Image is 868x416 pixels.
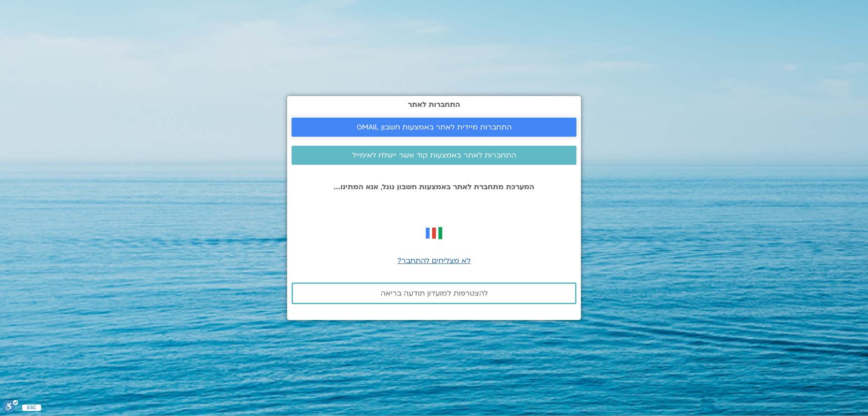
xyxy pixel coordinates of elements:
[292,100,576,109] h2: התחברות לאתר
[352,151,516,159] span: התחברות לאתר באמצעות קוד אשר יישלח לאימייל
[381,289,488,297] span: להצטרפות למועדון תודעה בריאה
[292,183,576,191] p: המערכת מתחברת לאתר באמצעות חשבון גוגל, אנא המתינו...
[397,256,471,266] a: לא מצליחים להתחבר?
[292,118,576,137] a: התחברות מיידית לאתר באמצעות חשבון GMAIL
[292,146,576,165] a: התחברות לאתר באמצעות קוד אשר יישלח לאימייל
[292,282,576,304] a: להצטרפות למועדון תודעה בריאה
[357,123,512,131] span: התחברות מיידית לאתר באמצעות חשבון GMAIL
